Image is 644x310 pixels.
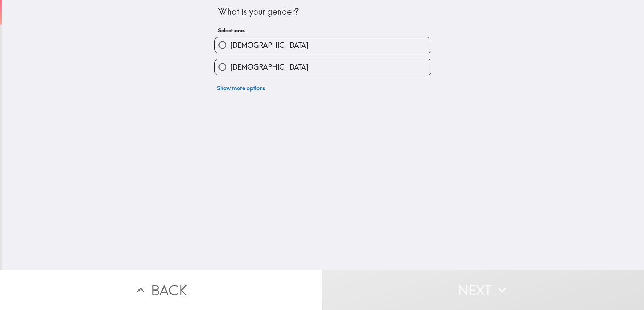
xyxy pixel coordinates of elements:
button: [DEMOGRAPHIC_DATA] [215,59,431,75]
span: [DEMOGRAPHIC_DATA] [230,62,308,72]
button: [DEMOGRAPHIC_DATA] [215,37,431,53]
button: Show more options [214,81,268,95]
span: [DEMOGRAPHIC_DATA] [230,40,308,50]
div: What is your gender? [218,6,428,18]
h6: Select one. [218,26,428,34]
